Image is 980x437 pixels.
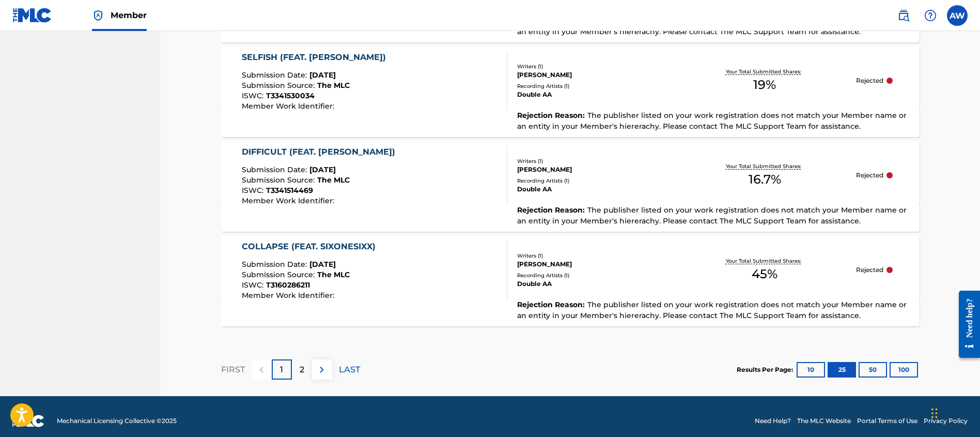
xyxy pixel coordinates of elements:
[242,91,266,100] span: ISWC :
[856,76,883,85] p: Rejected
[242,196,337,205] span: Member Work Identifier :
[317,270,350,279] span: The MLC
[517,252,673,260] div: Writers ( 1 )
[12,8,52,23] img: MLC Logo
[828,362,856,378] button: 25
[517,157,673,165] div: Writers ( 1 )
[517,70,673,80] div: [PERSON_NAME]
[928,387,980,437] iframe: Chat Widget
[517,185,673,194] div: Double AA
[242,70,309,80] span: Submission Date :
[242,175,317,185] span: Submission Source :
[920,5,941,26] div: Help
[242,291,337,300] span: Member Work Identifier :
[749,170,781,189] span: 16.7 %
[897,9,910,22] img: search
[242,186,266,195] span: ISWC :
[266,91,315,100] span: T3341530034
[242,165,309,174] span: Submission Date :
[266,186,313,195] span: T3341514469
[266,280,310,290] span: T3160286211
[57,416,177,426] span: Mechanical Licensing Collective © 2025
[517,177,673,185] div: Recording Artists ( 1 )
[517,300,907,320] span: The publisher listed on your work registration does not match your Member name or an entity in yo...
[242,81,317,90] span: Submission Source :
[517,205,587,215] span: Rejection Reason :
[947,5,968,26] div: User Menu
[737,365,796,374] p: Results Per Page:
[309,260,336,269] span: [DATE]
[111,9,147,21] span: Member
[309,70,336,80] span: [DATE]
[856,171,883,180] p: Rejected
[221,141,920,232] a: DIFFICULT (FEAT. [PERSON_NAME])Submission Date:[DATE]Submission Source:The MLCISWC:T3341514469Mem...
[517,111,587,120] span: Rejection Reason :
[309,165,336,174] span: [DATE]
[890,362,918,378] button: 100
[857,416,917,426] a: Portal Terms of Use
[924,416,968,426] a: Privacy Policy
[242,260,309,269] span: Submission Date :
[517,272,673,279] div: Recording Artists ( 1 )
[517,90,673,99] div: Double AA
[924,9,937,22] img: help
[726,162,804,170] p: Your Total Submitted Shares:
[92,9,104,22] img: Top Rightsholder
[339,364,360,376] p: LAST
[517,300,587,309] span: Rejection Reason :
[300,364,304,376] p: 2
[517,82,673,90] div: Recording Artists ( 1 )
[316,364,328,376] img: right
[242,146,400,158] div: DIFFICULT (FEAT. [PERSON_NAME])
[280,364,283,376] p: 1
[242,101,337,111] span: Member Work Identifier :
[242,280,266,290] span: ISWC :
[797,416,851,426] a: The MLC Website
[726,257,804,265] p: Your Total Submitted Shares:
[797,362,825,378] button: 10
[893,5,914,26] a: Public Search
[517,260,673,269] div: [PERSON_NAME]
[726,68,804,76] p: Your Total Submitted Shares:
[856,265,883,275] p: Rejected
[242,240,381,253] div: COLLAPSE (FEAT. SIXONESIXX)
[517,111,907,131] span: The publisher listed on your work registration does not match your Member name or an entity in yo...
[242,270,317,279] span: Submission Source :
[221,46,920,137] a: SELFISH (FEAT. [PERSON_NAME])Submission Date:[DATE]Submission Source:The MLCISWC:T3341530034Membe...
[517,165,673,174] div: [PERSON_NAME]
[517,63,673,70] div: Writers ( 1 )
[755,416,791,426] a: Need Help?
[859,362,887,378] button: 50
[317,81,350,90] span: The MLC
[951,283,980,366] iframe: Resource Center
[242,51,391,64] div: SELFISH (FEAT. [PERSON_NAME])
[931,398,938,429] div: Drag
[752,265,777,283] span: 45 %
[221,235,920,326] a: COLLAPSE (FEAT. SIXONESIXX)Submission Date:[DATE]Submission Source:The MLCISWC:T3160286211Member ...
[517,279,673,289] div: Double AA
[317,175,350,185] span: The MLC
[517,205,907,225] span: The publisher listed on your work registration does not match your Member name or an entity in yo...
[753,76,776,94] span: 19 %
[221,364,245,376] p: FIRST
